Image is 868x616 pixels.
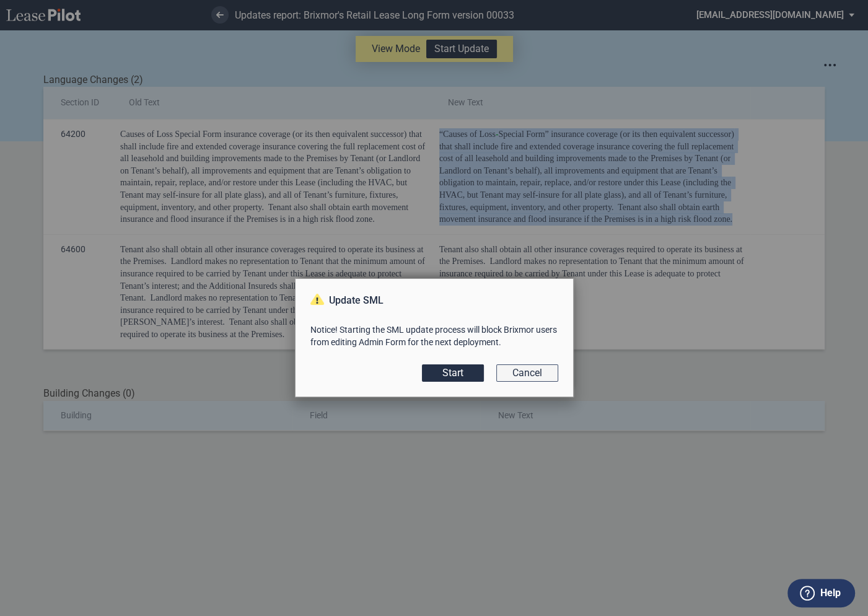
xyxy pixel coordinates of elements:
button: Cancel [496,364,558,382]
p: Notice! Starting the SML update process will block Brixmor users from editing Admin Form for the ... [310,323,558,348]
p: Update SML [310,294,558,307]
button: Start [422,364,484,382]
md-dialog: Update SMLNotice! Starting ... [295,278,574,397]
label: Help [820,585,841,601]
